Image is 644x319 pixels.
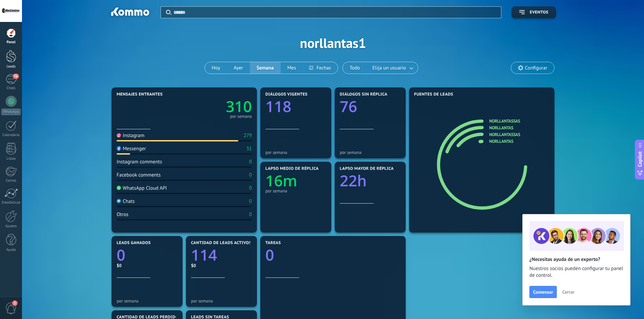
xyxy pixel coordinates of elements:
[117,199,121,203] img: Chats
[243,132,252,139] div: 279
[489,138,513,144] a: Norllantas
[227,62,250,74] button: Ayer
[303,62,337,74] button: Fechas
[265,150,326,155] div: por semana
[117,211,128,218] div: Otros
[265,96,291,117] text: 118
[117,263,177,268] div: $0
[529,265,623,279] span: Nuestros socios pueden configurar tu panel de control.
[525,65,547,71] span: Configurar
[371,63,407,73] span: Elija un usuario
[489,132,520,137] a: norllantassas
[265,245,401,265] a: 0
[184,96,252,117] a: 310
[249,185,252,191] div: 0
[1,40,21,45] div: Panel
[1,109,21,115] div: WhatsApp
[340,96,357,117] text: 76
[1,86,21,90] div: Chats
[12,300,18,306] span: 2
[1,201,21,205] div: Estadísticas
[1,157,21,161] div: Listas
[637,151,643,167] span: Copilot
[265,188,326,193] div: por semana
[117,132,144,139] div: Instagram
[191,298,252,303] div: por semana
[117,186,121,190] img: WhatsApp Cloud API
[340,166,393,171] span: Lapso mayor de réplica
[529,256,623,263] h2: ¿Necesitas ayuda de un experto?
[117,245,177,265] a: 0
[265,170,297,191] text: 16m
[343,62,367,74] button: Todo
[340,92,387,97] span: Diálogos sin réplica
[562,290,574,294] span: Cerrar
[1,64,21,69] div: Leads
[191,241,252,245] span: Cantidad de leads activos
[191,245,217,265] text: 114
[530,10,548,15] span: Eventos
[533,290,553,294] span: Comenzar
[117,241,151,245] span: Leads ganados
[1,133,21,137] div: Calendario
[1,179,21,183] div: Correo
[489,125,513,131] a: Norllantas
[265,245,274,265] text: 0
[205,62,227,74] button: Hoy
[340,170,401,191] a: 22h
[117,133,121,137] img: Instagram
[230,115,252,118] div: por semana
[340,170,367,191] text: 22h
[117,145,146,152] div: Messenger
[414,92,453,97] span: Fuentes de leads
[249,211,252,218] div: 0
[511,6,556,18] button: Eventos
[265,92,308,97] span: Diálogos vigentes
[250,62,281,74] button: Semana
[191,245,252,265] a: 114
[117,159,162,165] div: Instagram comments
[117,298,177,303] div: por semana
[559,287,577,297] button: Cerrar
[340,150,401,155] div: por semana
[249,159,252,165] div: 0
[249,172,252,178] div: 0
[529,286,557,298] button: Comenzar
[117,185,167,191] div: WhatsApp Cloud API
[249,198,252,205] div: 0
[117,245,125,265] text: 0
[1,248,21,252] div: Ayuda
[265,166,319,171] span: Lapso medio de réplica
[191,263,252,268] div: $0
[489,118,520,124] a: norllantassas
[117,172,161,178] div: Facebook comments
[1,224,21,229] div: Ajustes
[226,96,252,117] text: 310
[246,145,252,152] div: 31
[367,62,418,74] button: Elija un usuario
[117,146,121,151] img: Messenger
[117,198,135,205] div: Chats
[265,241,281,245] span: Tareas
[281,62,303,74] button: Mes
[117,92,163,97] span: Mensajes entrantes
[13,74,19,79] span: 76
